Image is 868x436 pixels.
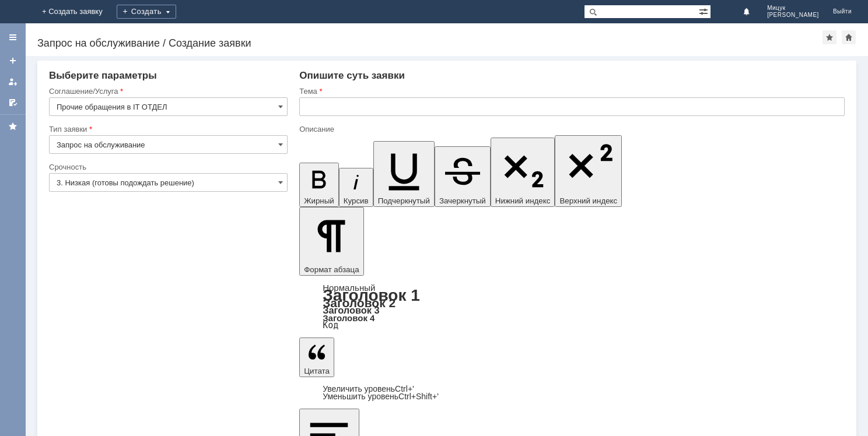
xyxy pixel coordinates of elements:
[495,196,551,205] span: Нижний индекс
[339,168,373,207] button: Курсив
[323,283,375,293] a: Нормальный
[323,384,414,393] a: Increase
[49,125,285,133] div: Тип заявки
[304,196,334,205] span: Жирный
[395,384,414,393] span: Ctrl+'
[767,5,819,12] span: Мицук
[439,196,486,205] span: Зачеркнутый
[299,207,363,276] button: Формат абзаца
[299,337,334,377] button: Цитата
[822,30,836,44] div: Добавить в избранное
[299,284,845,329] div: Формат абзаца
[37,37,822,49] div: Запрос на обслуживание / Создание заявки
[304,265,359,274] span: Формат абзаца
[555,135,622,207] button: Верхний индекс
[323,320,338,330] a: Код
[398,392,439,401] span: Ctrl+Shift+'
[323,305,379,315] a: Заголовок 3
[435,146,491,207] button: Зачеркнутый
[323,286,420,304] a: Заголовок 1
[323,296,395,310] a: Заголовок 2
[767,12,819,19] span: [PERSON_NAME]
[49,70,157,81] span: Выберите параметры
[699,5,710,16] span: Расширенный поиск
[3,93,22,112] a: Мои согласования
[299,70,405,81] span: Опишите суть заявки
[3,72,22,91] a: Мои заявки
[491,138,555,207] button: Нижний индекс
[559,196,617,205] span: Верхний индекс
[378,196,430,205] span: Подчеркнутый
[299,125,842,133] div: Описание
[49,87,285,95] div: Соглашение/Услуга
[344,196,369,205] span: Курсив
[3,51,22,70] a: Создать заявку
[842,30,856,44] div: Сделать домашней страницей
[323,392,439,401] a: Decrease
[304,367,330,375] span: Цитата
[117,5,176,19] div: Создать
[299,163,339,207] button: Жирный
[49,163,285,171] div: Срочность
[373,141,435,207] button: Подчеркнутый
[299,385,845,400] div: Цитата
[323,313,374,323] a: Заголовок 4
[299,87,842,95] div: Тема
